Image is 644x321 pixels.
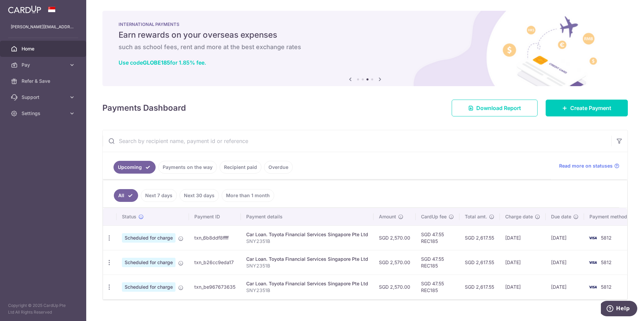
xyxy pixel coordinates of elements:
span: Create Payment [570,104,611,112]
td: SGD 47.55 REC185 [416,225,459,250]
iframe: Opens a widget where you can find more information [601,301,637,318]
a: Download Report [452,100,538,116]
td: SGD 47.55 REC185 [416,250,459,275]
a: Recipient paid [220,161,261,174]
img: Bank Card [586,258,600,266]
td: [DATE] [546,225,584,250]
td: SGD 2,570.00 [374,275,416,299]
a: Upcoming [114,161,156,174]
b: GLOBE185 [143,59,170,66]
img: CardUp [8,5,41,13]
th: Payment method [584,208,635,225]
div: Car Loan. Toyota Financial Services Singapore Pte Ltd [246,256,368,262]
div: Car Loan. Toyota Financial Services Singapore Pte Ltd [246,280,368,287]
a: Next 7 days [141,189,177,202]
td: [DATE] [500,225,546,250]
span: Scheduled for charge [122,233,175,243]
span: Total amt. [465,213,487,220]
span: Refer & Save [22,78,66,84]
p: [PERSON_NAME][EMAIL_ADDRESS][DOMAIN_NAME] [11,24,75,30]
h4: Payments Dashboard [102,102,186,114]
td: SGD 2,570.00 [374,225,416,250]
span: Scheduled for charge [122,258,175,267]
p: SNY2351B [246,287,368,294]
span: Support [22,94,66,101]
a: More than 1 month [222,189,274,202]
span: 5812 [601,235,612,241]
th: Payment ID [189,208,241,225]
td: SGD 2,570.00 [374,250,416,275]
span: Status [122,213,136,220]
td: SGD 2,617.55 [459,225,500,250]
img: Bank Card [586,283,600,291]
div: Car Loan. Toyota Financial Services Singapore Pte Ltd [246,231,368,238]
a: Create Payment [546,100,628,116]
td: txn_6b8ddf8ffff [189,225,241,250]
td: txn_b26cc9eda17 [189,250,241,275]
td: [DATE] [546,250,584,275]
a: Read more on statuses [559,163,619,169]
td: [DATE] [500,250,546,275]
td: SGD 47.55 REC185 [416,275,459,299]
span: Scheduled for charge [122,282,175,292]
span: Due date [551,213,571,220]
span: Home [22,45,66,52]
span: 5812 [601,284,612,290]
a: Overdue [264,161,293,174]
td: SGD 2,617.55 [459,275,500,299]
p: INTERNATIONAL PAYMENTS [119,22,612,27]
td: [DATE] [546,275,584,299]
h6: such as school fees, rent and more at the best exchange rates [119,43,612,51]
a: Payments on the way [158,161,217,174]
h5: Earn rewards on your overseas expenses [119,30,612,40]
img: Bank Card [586,234,600,242]
span: Charge date [505,213,533,220]
span: Read more on statuses [559,163,613,169]
span: Pay [22,62,66,68]
span: Download Report [476,104,521,112]
span: 5812 [601,259,612,265]
a: All [114,189,138,202]
span: CardUp fee [421,213,447,220]
td: txn_be967673635 [189,275,241,299]
p: SNY2351B [246,238,368,245]
a: Use codeGLOBE185for 1.85% fee. [119,59,206,66]
img: International Payment Banner [102,11,628,86]
td: SGD 2,617.55 [459,250,500,275]
p: SNY2351B [246,262,368,269]
span: Amount [379,213,396,220]
th: Payment details [241,208,374,225]
a: Next 30 days [180,189,219,202]
input: Search by recipient name, payment id or reference [103,130,611,152]
span: Settings [22,110,66,117]
td: [DATE] [500,275,546,299]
